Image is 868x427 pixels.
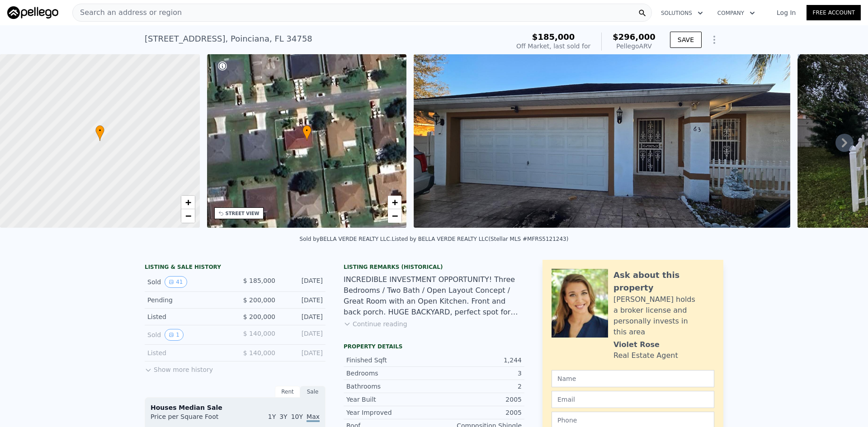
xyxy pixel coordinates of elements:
[226,210,259,217] div: STREET VIEW
[434,382,522,391] div: 2
[414,54,790,228] img: Sale: 147855246 Parcel: 46127215
[181,196,195,209] a: Zoom in
[344,343,524,350] div: Property details
[654,5,710,21] button: Solutions
[346,356,434,365] div: Finished Sqft
[766,8,807,17] a: Log In
[307,413,320,422] span: Max
[165,329,184,341] button: View historical data
[710,5,762,21] button: Company
[532,32,575,42] span: $185,000
[392,197,398,208] span: +
[283,296,323,305] div: [DATE]
[7,6,58,19] img: Pellego
[95,127,104,135] span: •
[73,7,182,18] span: Search an address or region
[243,349,275,357] span: $ 140,000
[291,413,303,420] span: 10Y
[346,369,434,378] div: Bedrooms
[613,350,678,361] div: Real Estate Agent
[346,382,434,391] div: Bathrooms
[147,348,228,357] div: Listed
[392,210,398,221] span: −
[145,263,325,272] div: LISTING & SALE HISTORY
[283,348,323,357] div: [DATE]
[147,312,228,321] div: Listed
[147,276,228,288] div: Sold
[388,209,401,223] a: Zoom out
[346,408,434,417] div: Year Improved
[268,413,276,420] span: 1Y
[283,276,323,288] div: [DATE]
[434,369,522,378] div: 3
[283,329,323,341] div: [DATE]
[275,386,300,398] div: Rent
[185,197,191,208] span: +
[279,413,287,420] span: 3Y
[145,33,312,45] div: [STREET_ADDRESS] , Poinciana , FL 34758
[434,356,522,365] div: 1,244
[552,391,714,408] input: Email
[670,32,702,48] button: SAVE
[346,395,434,404] div: Year Built
[147,296,228,305] div: Pending
[613,339,660,350] div: Violet Rose
[300,386,325,398] div: Sale
[807,5,861,20] a: Free Account
[388,196,401,209] a: Zoom in
[344,263,524,271] div: Listing Remarks (Historical)
[95,125,104,141] div: •
[283,312,323,321] div: [DATE]
[434,408,522,417] div: 2005
[151,412,235,427] div: Price per Square Foot
[434,395,522,404] div: 2005
[705,31,723,49] button: Show Options
[185,210,191,221] span: −
[392,236,568,242] div: Listed by BELLA VERDE REALTY LLC (Stellar MLS #MFRS5121243)
[516,42,590,51] div: Off Market, last sold for
[243,277,275,284] span: $ 185,000
[165,276,187,288] button: View historical data
[613,32,656,42] span: $296,000
[613,294,714,338] div: [PERSON_NAME] holds a broker license and personally invests in this area
[302,125,311,141] div: •
[243,330,275,337] span: $ 140,000
[344,319,407,328] button: Continue reading
[302,127,311,135] span: •
[147,329,228,341] div: Sold
[613,269,714,294] div: Ask about this property
[243,313,275,320] span: $ 200,000
[145,361,213,374] button: Show more history
[613,42,656,51] div: Pellego ARV
[181,209,195,223] a: Zoom out
[344,274,524,318] div: INCREDIBLE INVESTMENT OPPORTUNITY! Three Bedrooms / Two Bath / Open Layout Concept / Great Room w...
[300,236,392,242] div: Sold by BELLA VERDE REALTY LLC .
[151,403,320,412] div: Houses Median Sale
[552,370,714,387] input: Name
[243,296,275,304] span: $ 200,000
